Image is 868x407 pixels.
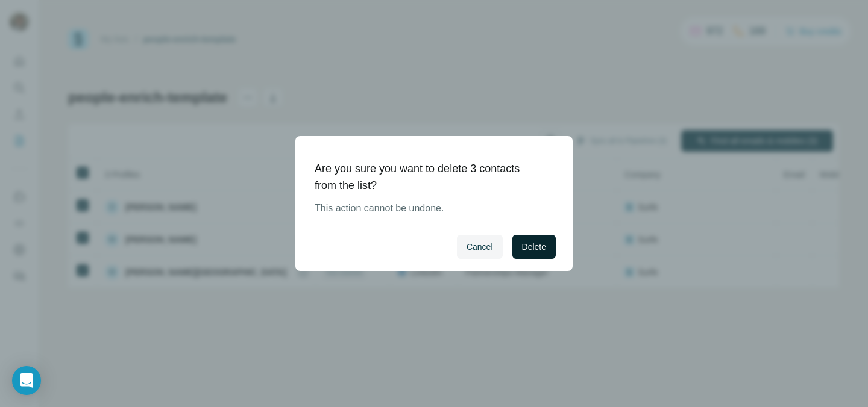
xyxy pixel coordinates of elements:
button: Delete [512,235,556,259]
div: Open Intercom Messenger [12,366,41,395]
span: Delete [522,241,546,253]
h1: Are you sure you want to delete 3 contacts from the list? [315,160,544,194]
p: This action cannot be undone. [315,201,544,216]
span: Cancel [467,241,493,253]
button: Cancel [457,235,503,259]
